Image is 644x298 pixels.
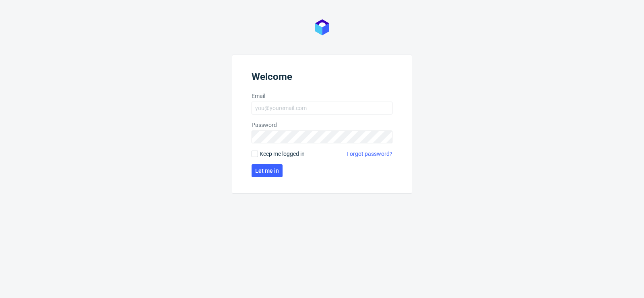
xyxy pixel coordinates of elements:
label: Email [252,92,392,100]
a: Forgot password? [347,150,392,158]
header: Welcome [252,71,392,86]
button: Let me in [252,164,283,177]
span: Let me in [255,168,279,173]
input: you@youremail.com [252,102,392,114]
label: Password [252,121,392,129]
span: Keep me logged in [260,150,305,158]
